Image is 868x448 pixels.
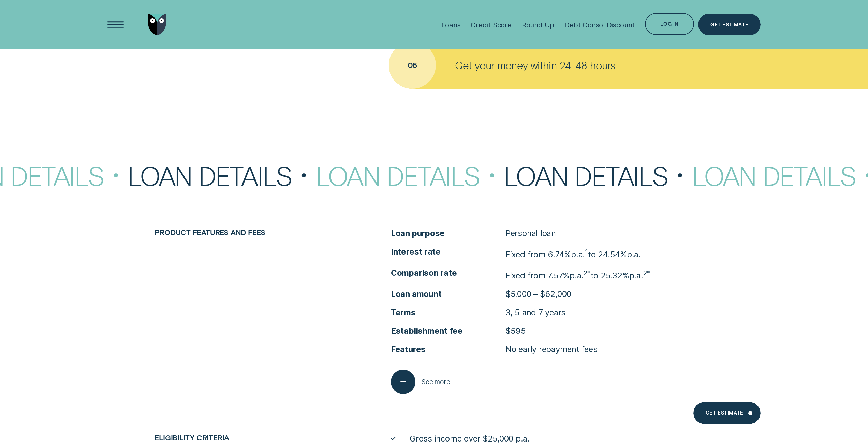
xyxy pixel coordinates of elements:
[571,249,585,259] span: p.a.
[522,20,554,29] div: Round Up
[570,271,584,280] span: Per Annum
[505,289,571,300] p: $5,000 – $62,000
[571,249,585,259] span: Per Annum
[391,307,505,318] span: Terms
[422,378,450,386] span: See more
[316,162,504,189] div: Loan Details
[441,20,460,29] div: Loans
[471,20,512,29] div: Credit Score
[391,326,505,336] span: Establishment fee
[504,162,692,189] div: Loan Details
[698,14,761,36] a: Get Estimate
[570,271,584,280] span: p.a.
[505,344,597,355] p: No early repayment fees
[148,14,166,36] img: Wisr
[391,344,505,355] span: Features
[150,433,339,442] div: Eligibility criteria
[505,307,565,318] p: 3, 5 and 7 years
[693,402,761,424] a: Get Estimate
[105,14,127,36] button: Open Menu
[505,228,556,239] p: Personal loan
[505,268,650,281] p: Fixed from 7.57% to 25.32%
[627,249,641,259] span: p.a.
[128,162,315,189] div: Loan Details
[410,433,530,444] span: Gross income over $25,000 p.a.
[629,271,643,280] span: p.a.
[627,249,641,259] span: Per Annum
[585,248,588,256] sup: 1
[645,13,694,35] button: Log in
[505,246,641,260] p: Fixed from 6.74% to 24.54%
[391,246,505,257] span: Interest rate
[150,228,339,236] div: Product features and fees
[505,326,526,336] p: $595
[391,228,505,239] span: Loan purpose
[391,289,505,300] span: Loan amount
[391,370,450,394] button: See more
[391,268,505,278] span: Comparison rate
[455,58,615,72] p: Get your money within 24-48 hours
[629,271,643,280] span: Per Annum
[564,20,635,29] div: Debt Consol Discount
